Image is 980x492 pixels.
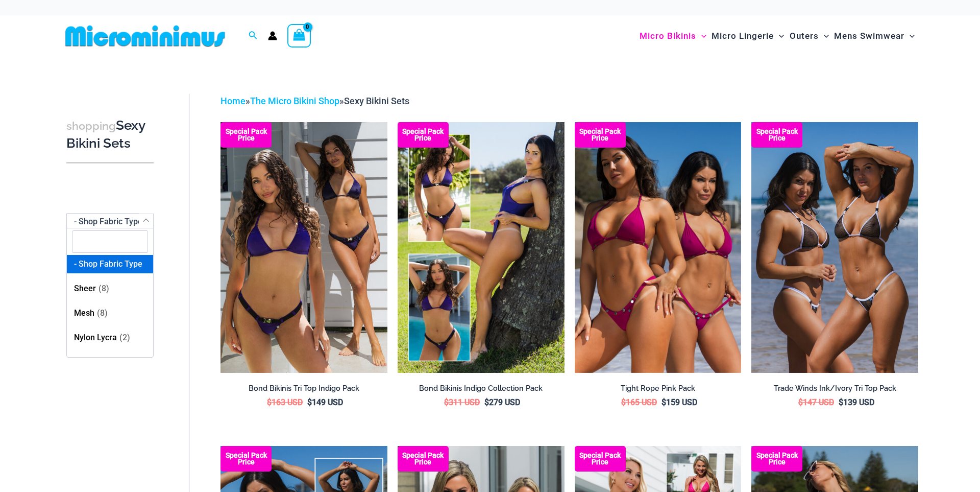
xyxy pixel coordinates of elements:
span: Menu Toggle [774,23,784,49]
span: $ [839,397,843,407]
b: Special Pack Price [575,128,626,142]
span: $ [798,397,803,407]
span: $ [484,397,489,407]
a: The Micro Bikini Shop [250,96,339,106]
span: Outers [790,23,819,49]
span: 8 [102,284,106,293]
a: Search icon link [249,30,258,42]
a: OutersMenu ToggleMenu Toggle [787,20,831,52]
a: Top Bum Pack Top Bum Pack bTop Bum Pack b [751,122,918,372]
span: Mens Swimwear [834,23,904,49]
span: - Shop Fabric Type [66,213,154,230]
b: Special Pack Price [220,128,272,142]
a: Bond Bikinis Indigo Collection Pack [398,384,565,397]
a: Micro LingerieMenu ToggleMenu Toggle [709,20,787,52]
b: Special Pack Price [575,452,626,465]
span: $ [621,397,626,407]
img: Top Bum Pack [751,122,918,372]
bdi: 147 USD [798,397,834,407]
bdi: 149 USD [307,397,343,407]
img: MM SHOP LOGO FLAT [61,25,229,48]
h2: Trade Winds Ink/Ivory Tri Top Pack [751,384,918,393]
span: - Shop Fabric Type [74,217,142,226]
h2: Tight Rope Pink Pack [575,384,742,393]
nav: Site Navigation [635,19,919,53]
a: View Shopping Cart, empty [287,24,311,48]
span: Menu Toggle [904,23,915,49]
span: ( ) [99,283,109,295]
span: Sexy Bikini Sets [344,96,409,106]
span: Mesh [74,307,110,319]
bdi: 165 USD [621,397,657,407]
span: ( ) [119,332,130,344]
bdi: 311 USD [444,397,480,407]
b: Special Pack Price [751,452,802,465]
h3: Sexy Bikini Sets [66,117,154,152]
span: ( ) [97,307,108,319]
b: Special Pack Price [751,128,802,142]
span: - Shop Fabric Type [67,214,153,229]
b: Special Pack Price [398,128,449,142]
img: Bond Indigo Tri Top Pack (1) [220,122,387,372]
bdi: 163 USD [267,397,303,407]
span: Menu Toggle [819,23,829,49]
span: Sheer [74,283,112,295]
a: Bond Indigo Tri Top Pack (1) Bond Indigo Tri Top Pack Back (1)Bond Indigo Tri Top Pack Back (1) [220,122,387,372]
span: » » [220,96,409,106]
span: 8 [100,308,105,318]
a: Mens SwimwearMenu ToggleMenu Toggle [831,20,917,52]
span: $ [661,397,666,407]
bdi: 159 USD [661,397,697,407]
b: Special Pack Price [398,452,449,465]
a: Bond Inidgo Collection Pack (10) Bond Indigo Bikini Collection Pack Back (6)Bond Indigo Bikini Co... [398,122,565,372]
a: Bond Bikinis Tri Top Indigo Pack [220,384,387,397]
span: Micro Bikinis [640,23,696,49]
img: Collection Pack F [575,122,742,372]
bdi: 279 USD [484,397,520,407]
a: Account icon link [268,31,277,40]
b: Special Pack Price [220,452,272,465]
span: 2 [122,333,127,342]
a: Micro BikinisMenu ToggleMenu Toggle [637,20,709,52]
h2: Bond Bikinis Indigo Collection Pack [398,384,565,393]
span: Micro Lingerie [712,23,774,49]
span: $ [444,397,449,407]
span: - Shop Fabric Type [74,258,142,270]
span: [PERSON_NAME] [74,356,146,381]
a: Trade Winds Ink/Ivory Tri Top Pack [751,384,918,397]
h2: Bond Bikinis Tri Top Indigo Pack [220,384,387,393]
a: Tight Rope Pink Pack [575,384,742,397]
img: Bond Inidgo Collection Pack (10) [398,122,565,372]
span: shopping [66,120,116,132]
bdi: 139 USD [839,397,874,407]
a: Collection Pack F Collection Pack B (3)Collection Pack B (3) [575,122,742,372]
span: $ [267,397,272,407]
span: Nylon Lycra [74,332,133,344]
a: Home [220,96,246,106]
span: $ [307,397,312,407]
span: Menu Toggle [696,23,706,49]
